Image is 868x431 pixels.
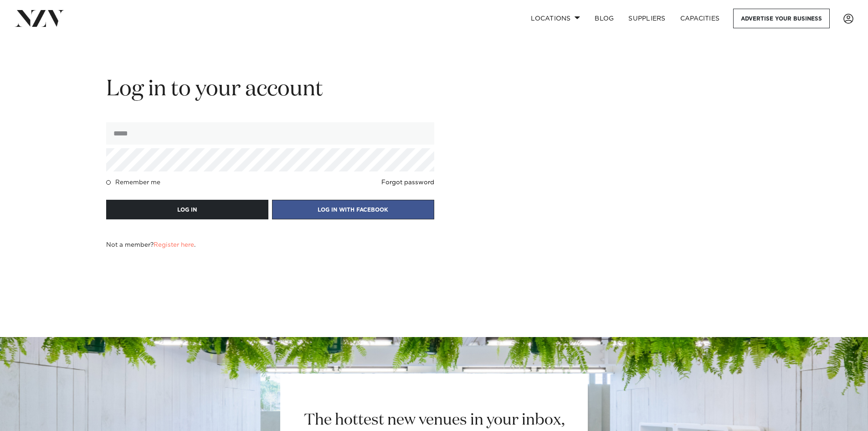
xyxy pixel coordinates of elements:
[272,205,434,213] a: LOG IN WITH FACEBOOK
[115,179,160,186] h4: Remember me
[154,242,194,248] a: Register here
[587,9,621,28] a: BLOG
[15,10,64,26] img: nzv-logo.png
[733,9,830,28] a: Advertise your business
[106,241,195,249] h4: Not a member? .
[524,9,587,28] a: Locations
[673,9,727,28] a: Capacities
[621,9,673,28] a: SUPPLIERS
[106,200,268,219] button: LOG IN
[272,200,434,219] button: LOG IN WITH FACEBOOK
[381,179,434,186] a: Forgot password
[106,75,434,104] h2: Log in to your account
